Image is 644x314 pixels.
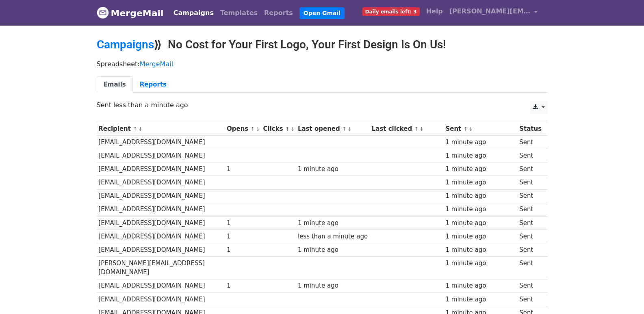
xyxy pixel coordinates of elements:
a: Help [423,3,446,19]
div: 1 minute ago [445,191,515,201]
a: ↓ [347,126,352,132]
td: [EMAIL_ADDRESS][DOMAIN_NAME] [97,136,225,149]
td: Sent [517,149,543,162]
div: 1 minute ago [445,245,515,255]
div: 1 minute ago [445,205,515,214]
div: 1 minute ago [445,259,515,268]
span: [PERSON_NAME][EMAIL_ADDRESS][DOMAIN_NAME] [449,6,531,16]
a: [PERSON_NAME][EMAIL_ADDRESS][DOMAIN_NAME] [446,3,541,22]
td: [EMAIL_ADDRESS][DOMAIN_NAME] [97,149,225,162]
div: 1 minute ago [445,295,515,304]
th: Last opened [296,122,370,136]
a: Reports [133,76,173,93]
a: MergeMail [97,4,164,22]
td: [EMAIL_ADDRESS][DOMAIN_NAME] [97,176,225,189]
td: Sent [517,189,543,203]
span: Daily emails left: 3 [362,7,420,16]
a: Campaigns [97,38,154,51]
div: 1 minute ago [445,138,515,147]
div: 1 [227,165,259,174]
div: 1 [227,232,259,241]
td: Sent [517,243,543,256]
div: 1 minute ago [445,281,515,290]
a: ↓ [291,126,295,132]
td: Sent [517,279,543,292]
a: ↑ [285,126,290,132]
div: 1 minute ago [445,151,515,160]
h2: ⟫ No Cost for Your First Logo, Your First Design Is On Us! [97,38,548,52]
a: Open Gmail [299,7,345,19]
a: ↓ [468,126,473,132]
div: 1 minute ago [298,245,368,255]
th: Opens [225,122,261,136]
a: MergeMail [140,60,173,68]
td: Sent [517,203,543,216]
td: [PERSON_NAME][EMAIL_ADDRESS][DOMAIN_NAME] [97,257,225,279]
td: Sent [517,216,543,230]
td: [EMAIL_ADDRESS][DOMAIN_NAME] [97,243,225,256]
td: [EMAIL_ADDRESS][DOMAIN_NAME] [97,279,225,292]
div: 1 minute ago [445,219,515,228]
div: 1 [227,281,259,290]
td: Sent [517,176,543,189]
img: MergeMail logo [97,6,109,19]
td: [EMAIL_ADDRESS][DOMAIN_NAME] [97,230,225,243]
td: [EMAIL_ADDRESS][DOMAIN_NAME] [97,189,225,203]
th: Last clicked [370,122,444,136]
div: 1 minute ago [298,219,368,228]
a: Reports [261,5,296,21]
td: Sent [517,230,543,243]
th: Status [517,122,543,136]
td: [EMAIL_ADDRESS][DOMAIN_NAME] [97,162,225,176]
a: ↓ [138,126,143,132]
th: Clicks [261,122,296,136]
th: Sent [444,122,518,136]
td: Sent [517,136,543,149]
div: 1 minute ago [445,178,515,187]
a: Emails [97,76,133,93]
div: 1 minute ago [298,281,368,290]
td: Sent [517,292,543,306]
td: Sent [517,162,543,176]
a: Daily emails left: 3 [359,3,423,19]
td: [EMAIL_ADDRESS][DOMAIN_NAME] [97,292,225,306]
div: less than a minute ago [298,232,368,241]
a: Templates [217,5,261,21]
a: ↑ [464,126,468,132]
td: [EMAIL_ADDRESS][DOMAIN_NAME] [97,203,225,216]
a: Campaigns [170,5,217,21]
div: 1 [227,219,259,228]
a: ↑ [342,126,347,132]
a: ↓ [256,126,260,132]
div: 1 minute ago [298,165,368,174]
td: [EMAIL_ADDRESS][DOMAIN_NAME] [97,216,225,230]
a: ↑ [133,126,137,132]
th: Recipient [97,122,225,136]
p: Spreadsheet: [97,60,548,68]
div: 1 [227,245,259,255]
a: ↓ [419,126,424,132]
p: Sent less than a minute ago [97,101,548,109]
a: ↑ [414,126,419,132]
div: 1 minute ago [445,165,515,174]
td: Sent [517,257,543,279]
a: ↑ [251,126,255,132]
div: 1 minute ago [445,232,515,241]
